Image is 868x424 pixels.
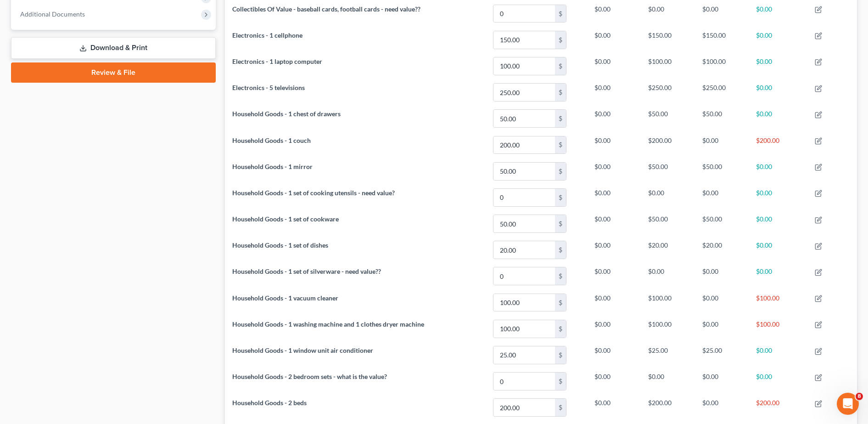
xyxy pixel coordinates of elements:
input: 0.00 [493,110,555,127]
span: Household Goods - 1 window unit air conditioner [232,346,373,354]
input: 0.00 [493,31,555,49]
td: $0.00 [749,237,807,263]
td: $100.00 [641,316,694,342]
td: $50.00 [695,210,749,237]
td: $0.00 [587,27,641,53]
input: 0.00 [493,215,555,232]
span: Household Goods - 1 mirror [232,163,313,170]
td: $0.00 [749,158,807,184]
td: $0.00 [749,184,807,210]
div: $ [555,136,566,154]
td: $50.00 [641,158,694,184]
div: $ [555,163,566,180]
td: $0.00 [695,368,749,395]
input: 0.00 [493,267,555,285]
td: $0.00 [641,184,694,210]
div: $ [555,373,566,390]
td: $0.00 [641,263,694,289]
div: $ [555,241,566,259]
span: Electronics - 5 televisions [232,84,305,91]
td: $0.00 [749,79,807,105]
td: $0.00 [749,342,807,368]
span: Collectibles Of Value - baseball cards, football cards - need value?? [232,5,420,13]
td: $0.00 [587,263,641,289]
td: $0.00 [587,158,641,184]
td: $0.00 [641,368,694,395]
div: $ [555,215,566,232]
td: $0.00 [587,289,641,316]
div: $ [555,267,566,285]
span: Household Goods - 1 set of silverware - need value?? [232,267,381,275]
span: Household Goods - 2 bedroom sets - what is the value? [232,373,387,380]
td: $50.00 [641,210,694,237]
td: $0.00 [587,132,641,158]
input: 0.00 [493,136,555,154]
input: 0.00 [493,5,555,23]
a: Download & Print [11,37,216,59]
td: $0.00 [587,237,641,263]
div: $ [555,189,566,206]
td: $0.00 [587,79,641,105]
iframe: Intercom live chat [837,393,859,415]
td: $100.00 [749,289,807,316]
td: $0.00 [749,106,807,132]
td: $20.00 [641,237,694,263]
td: $0.00 [587,342,641,368]
div: $ [555,320,566,338]
td: $50.00 [641,106,694,132]
div: $ [555,31,566,49]
td: $0.00 [695,395,749,421]
span: 8 [856,393,863,400]
div: $ [555,84,566,101]
input: 0.00 [493,320,555,338]
td: $0.00 [695,132,749,158]
span: Household Goods - 1 washing machine and 1 clothes dryer machine [232,320,424,328]
td: $200.00 [641,395,694,421]
td: $200.00 [749,395,807,421]
td: $0.00 [587,368,641,395]
td: $50.00 [695,106,749,132]
td: $0.00 [587,210,641,237]
span: Household Goods - 1 set of dishes [232,241,328,249]
input: 0.00 [493,57,555,75]
span: Electronics - 1 cellphone [232,31,302,39]
td: $0.00 [749,0,807,27]
td: $0.00 [587,53,641,79]
input: 0.00 [493,346,555,364]
td: $100.00 [695,53,749,79]
span: Household Goods - 1 set of cookware [232,215,339,223]
td: $0.00 [641,0,694,27]
span: Household Goods - 1 set of cooking utensils - need value? [232,189,395,197]
a: Review & File [11,62,216,83]
td: $0.00 [749,263,807,289]
input: 0.00 [493,373,555,390]
span: Additional Documents [20,10,85,18]
span: Household Goods - 1 chest of drawers [232,110,341,118]
td: $0.00 [749,368,807,395]
span: Household Goods - 1 vacuum cleaner [232,294,338,302]
td: $100.00 [641,289,694,316]
input: 0.00 [493,84,555,101]
td: $0.00 [749,53,807,79]
input: 0.00 [493,399,555,416]
td: $100.00 [749,316,807,342]
div: $ [555,57,566,75]
td: $0.00 [587,184,641,210]
td: $200.00 [749,132,807,158]
td: $50.00 [695,158,749,184]
td: $25.00 [695,342,749,368]
td: $0.00 [695,0,749,27]
span: Household Goods - 1 couch [232,136,311,144]
td: $0.00 [695,184,749,210]
td: $0.00 [587,0,641,27]
td: $0.00 [749,27,807,53]
td: $0.00 [695,289,749,316]
td: $150.00 [641,27,694,53]
td: $200.00 [641,132,694,158]
div: $ [555,5,566,23]
td: $0.00 [587,106,641,132]
td: $150.00 [695,27,749,53]
div: $ [555,294,566,311]
div: $ [555,399,566,416]
td: $0.00 [695,316,749,342]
